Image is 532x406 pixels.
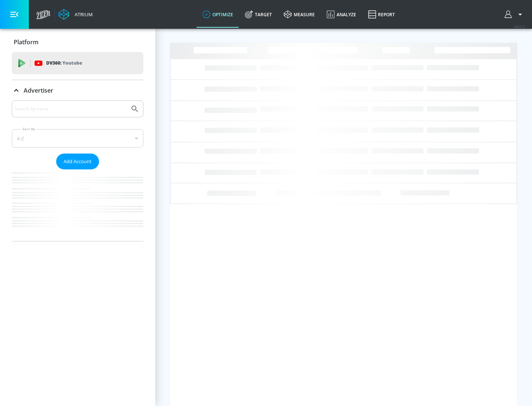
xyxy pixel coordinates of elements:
div: Advertiser [12,100,143,241]
a: Target [239,1,278,28]
p: Advertiser [24,86,53,94]
div: Advertiser [12,80,143,101]
div: Platform [12,32,143,52]
a: Atrium [58,9,93,20]
div: DV360: Youtube [12,52,143,74]
p: Platform [14,38,38,46]
nav: list of Advertiser [12,169,143,241]
a: measure [278,1,321,28]
div: A-Z [12,129,143,148]
input: Search by name [15,104,127,114]
div: Atrium [72,11,93,18]
a: Analyze [321,1,362,28]
span: v 4.22.2 [514,24,525,28]
p: DV360: [46,59,82,67]
span: Add Account [64,157,92,166]
p: Youtube [62,59,82,67]
a: Report [362,1,401,28]
a: optimize [197,1,239,28]
button: Add Account [56,154,99,169]
label: Sort By [21,127,37,131]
